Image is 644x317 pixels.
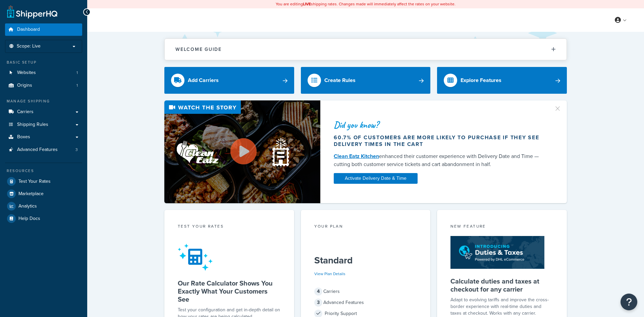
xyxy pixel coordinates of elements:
[5,23,82,36] a: Dashboard
[5,118,82,131] a: Shipping Rules
[314,299,322,307] span: 3
[5,168,82,174] div: Resources
[178,279,281,303] h5: Our Rate Calculator Shows You Exactly What Your Customers See
[5,98,82,104] div: Manage Shipping
[165,39,567,60] button: Welcome Guide
[450,223,553,231] div: New Feature
[334,152,379,160] a: Clean Eatz Kitchen
[621,294,637,310] button: Open Resource Center
[314,298,417,307] div: Advanced Features
[450,297,553,317] p: Adapt to evolving tariffs and improve the cross-border experience with real-time duties and taxes...
[461,76,501,85] div: Explore Features
[5,79,82,92] a: Origins1
[314,223,417,231] div: Your Plan
[5,106,82,118] a: Carriers
[17,27,40,32] span: Dashboard
[5,67,82,79] li: Websites
[175,47,222,52] h2: Welcome Guide
[5,144,82,156] li: Advanced Features
[303,1,311,7] b: LIVE
[301,67,431,94] a: Create Rules
[314,255,417,266] h5: Standard
[5,175,82,187] a: Test Your Rates
[17,83,32,88] span: Origins
[314,287,417,296] div: Carriers
[5,144,82,156] a: Advanced Features3
[314,271,345,277] a: View Plan Details
[324,76,356,85] div: Create Rules
[17,70,36,76] span: Websites
[164,100,320,203] img: Video thumbnail
[178,223,281,231] div: Test your rates
[18,191,44,197] span: Marketplace
[18,204,37,209] span: Analytics
[164,67,294,94] a: Add Carriers
[5,79,82,92] li: Origins
[334,152,546,168] div: enhanced their customer experience with Delivery Date and Time — cutting both customer service ti...
[5,60,82,65] div: Basic Setup
[5,213,82,225] a: Help Docs
[17,147,58,153] span: Advanced Features
[17,109,34,115] span: Carriers
[314,288,322,296] span: 4
[17,134,30,140] span: Boxes
[5,67,82,79] a: Websites1
[334,173,418,184] a: Activate Delivery Date & Time
[18,179,51,184] span: Test Your Rates
[334,134,546,148] div: 60.7% of customers are more likely to purchase if they see delivery times in the cart
[188,76,219,85] div: Add Carriers
[18,216,40,222] span: Help Docs
[5,188,82,200] a: Marketplace
[76,70,78,76] span: 1
[75,147,78,153] span: 3
[76,83,78,88] span: 1
[5,131,82,143] a: Boxes
[17,44,41,49] span: Scope: Live
[450,277,553,293] h5: Calculate duties and taxes at checkout for any carrier
[334,120,546,130] div: Did you know?
[17,122,48,128] span: Shipping Rules
[437,67,567,94] a: Explore Features
[5,200,82,212] a: Analytics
